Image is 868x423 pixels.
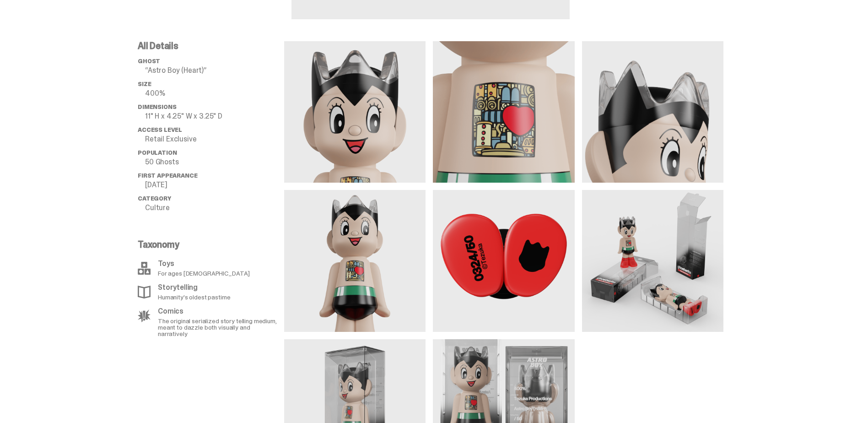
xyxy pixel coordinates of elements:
[158,294,231,300] p: Humanity's oldest pastime
[145,204,284,211] p: Culture
[145,136,284,143] p: Retail Exclusive
[138,240,279,249] p: Taxonomy
[138,80,151,88] span: Size
[145,67,284,74] p: “Astro Boy (Heart)”
[433,41,574,183] img: media gallery image
[138,149,177,157] span: Population
[582,41,723,183] img: media gallery image
[145,113,284,120] p: 11" H x 4.25" W x 3.25" D
[145,158,284,166] p: 50 Ghosts
[158,260,250,267] p: Toys
[158,284,231,291] p: Storytelling
[138,103,176,111] span: Dimensions
[158,318,279,337] p: The original serialized story telling medium, meant to dazzle both visually and narratively
[145,181,284,189] p: [DATE]
[158,308,279,315] p: Comics
[138,57,160,65] span: ghost
[145,90,284,97] p: 400%
[138,41,284,50] p: All Details
[138,172,197,179] span: First Appearance
[284,41,426,183] img: media gallery image
[158,270,250,277] p: For ages [DEMOGRAPHIC_DATA]
[582,190,723,331] img: media gallery image
[138,126,182,134] span: Access Level
[284,190,426,331] img: media gallery image
[433,190,574,331] img: media gallery image
[138,195,171,202] span: Category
